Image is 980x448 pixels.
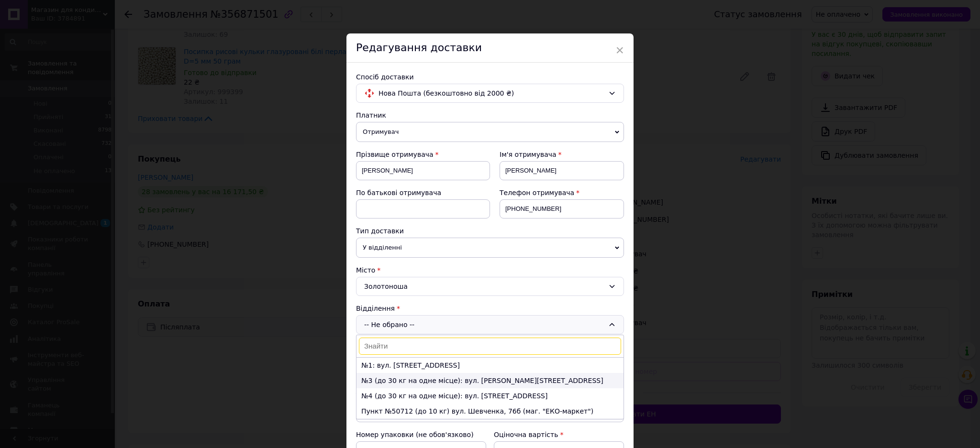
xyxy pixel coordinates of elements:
span: Телефон отримувача [500,189,574,197]
li: №3 (до 30 кг на одне місце): вул. [PERSON_NAME][STREET_ADDRESS] [356,373,624,388]
span: Нова Пошта (безкоштовно від 2000 ₴) [379,88,604,98]
div: Спосіб доставки [356,72,624,82]
div: Оціночна вартість [494,430,624,439]
span: Тип доставки [356,227,404,235]
div: -- Не обрано -- [356,315,624,334]
span: Прізвище отримувача [356,151,434,158]
div: Номер упаковки (не обов'язково) [356,430,486,439]
div: Редагування доставки [346,33,634,63]
li: №4 (до 30 кг на одне місце): вул. [STREET_ADDRESS] [356,388,624,404]
input: Знайти [359,338,621,355]
div: Відділення [356,304,624,313]
div: Місто [356,265,624,275]
span: Ім'я отримувача [500,151,557,158]
li: Пункт №50712 (до 10 кг) вул. Шевченка, 76б (маг. "ЕКО-маркет") [356,404,624,419]
span: × [615,42,624,58]
li: №1: вул. [STREET_ADDRESS] [356,358,624,373]
span: Отримувач [356,122,624,142]
span: У відділенні [356,238,624,258]
input: +380 [500,199,624,219]
span: Платник [356,111,386,119]
div: Золотоноша [356,277,624,296]
span: По батькові отримувача [356,189,441,197]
